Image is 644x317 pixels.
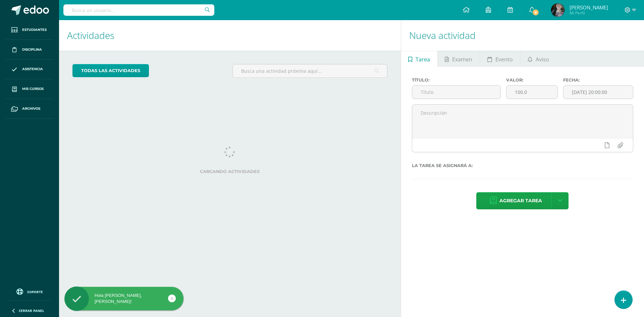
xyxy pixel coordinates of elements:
[532,9,539,16] span: 9
[22,66,43,72] span: Asistencia
[536,51,549,67] span: Aviso
[67,20,393,51] h1: Actividades
[401,51,437,67] a: Tarea
[551,3,565,17] img: b5ba50f65ad5dabcfd4408fb91298ba6.png
[8,287,51,296] a: Soporte
[22,47,42,52] span: Disciplina
[563,77,633,83] label: Fecha:
[22,106,40,111] span: Archivos
[480,51,520,67] a: Evento
[19,308,44,313] span: Cerrar panel
[412,163,633,168] label: La tarea se asignará a:
[570,10,608,16] span: Mi Perfil
[22,86,44,92] span: Mis cursos
[5,79,54,99] a: Mis cursos
[412,86,501,99] input: Título
[506,86,557,99] input: Puntos máximos
[438,51,480,67] a: Examen
[495,51,513,67] span: Evento
[563,86,633,99] input: Fecha de entrega
[233,64,387,77] input: Busca una actividad próxima aquí...
[409,20,636,51] h1: Nueva actividad
[412,77,501,83] label: Título:
[5,40,54,60] a: Disciplina
[499,193,542,209] span: Agregar tarea
[5,99,54,119] a: Archivos
[72,169,387,174] label: Cargando actividades
[72,64,149,77] a: todas las Actividades
[27,289,43,294] span: Soporte
[5,20,54,40] a: Estudiantes
[22,27,47,33] span: Estudiantes
[5,60,54,80] a: Asistencia
[64,293,183,305] div: Hola [PERSON_NAME], [PERSON_NAME]!
[452,51,472,67] span: Examen
[570,4,608,11] span: [PERSON_NAME]
[520,51,556,67] a: Aviso
[416,51,430,67] span: Tarea
[63,4,214,16] input: Busca un usuario...
[506,77,557,83] label: Valor:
